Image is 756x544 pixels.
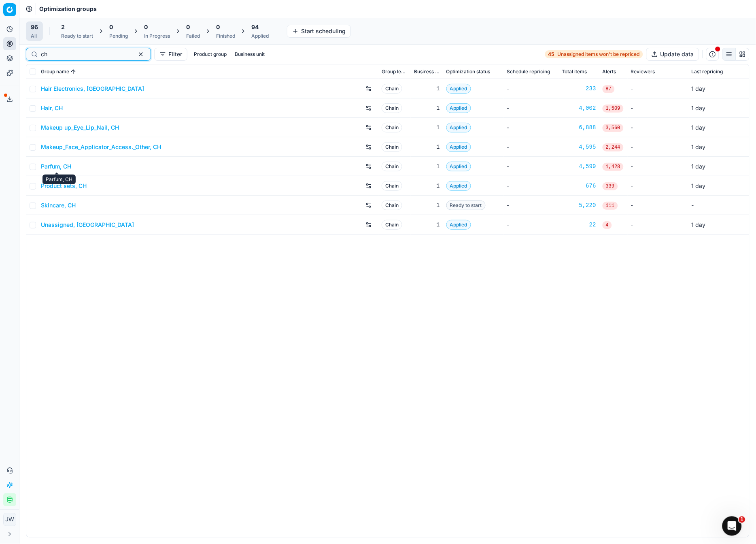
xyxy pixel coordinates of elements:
[41,124,119,132] a: Makeup up_Eye_Lip_Nail, CH
[41,50,130,58] input: Search
[603,182,618,190] span: 339
[692,124,706,131] span: 1 day
[144,23,148,31] span: 0
[3,513,16,526] button: JW
[504,118,559,137] td: -
[216,23,220,31] span: 0
[39,5,97,13] span: Optimization groups
[446,84,471,94] span: Applied
[562,162,596,171] a: 4,599
[414,68,440,75] span: Business unit
[628,137,688,157] td: -
[692,85,706,92] span: 1 day
[414,85,440,93] div: 1
[382,103,402,113] span: Chain
[562,182,596,190] a: 676
[628,157,688,176] td: -
[69,68,77,76] button: Sorted by Group name ascending
[603,85,615,93] span: 87
[688,196,749,215] td: -
[414,104,440,112] div: 1
[382,181,402,191] span: Chain
[41,68,69,75] span: Group name
[251,23,259,31] span: 94
[109,33,128,39] div: Pending
[446,123,471,132] span: Applied
[109,23,113,31] span: 0
[562,124,596,132] a: 6,888
[562,201,596,209] a: 5,220
[191,49,230,59] button: Product group
[558,51,640,58] span: Unassigned items won't be repriced
[603,143,624,151] span: 2,244
[504,157,559,176] td: -
[504,137,559,157] td: -
[41,221,134,229] a: Unassigned, [GEOGRAPHIC_DATA]
[504,98,559,118] td: -
[382,162,402,171] span: Chain
[414,182,440,190] div: 1
[628,118,688,137] td: -
[382,123,402,132] span: Chain
[504,79,559,98] td: -
[692,163,706,170] span: 1 day
[414,162,440,171] div: 1
[603,68,616,75] span: Alerts
[739,516,745,523] span: 1
[446,201,486,210] span: Ready to start
[692,221,706,228] span: 1 day
[692,182,706,189] span: 1 day
[628,215,688,235] td: -
[186,23,190,31] span: 0
[287,25,351,38] button: Start scheduling
[186,33,200,39] div: Failed
[61,23,65,31] span: 2
[154,48,187,61] button: Filter
[251,33,269,39] div: Applied
[41,162,71,171] a: Parfum, CH
[628,176,688,196] td: -
[382,142,402,152] span: Chain
[562,85,596,93] a: 233
[628,196,688,215] td: -
[231,49,268,59] button: Business unit
[382,201,402,210] span: Chain
[382,220,402,230] span: Chain
[31,33,38,39] div: All
[41,201,76,209] a: Skincare, CH
[31,23,38,31] span: 96
[692,105,706,111] span: 1 day
[414,201,440,209] div: 1
[39,5,97,13] nav: breadcrumb
[41,104,63,112] a: Hair, CH
[216,33,235,39] div: Finished
[562,143,596,151] a: 4,595
[41,143,161,151] a: Makeup_Face_Applicator_Access._Other, CH
[414,124,440,132] div: 1
[4,514,16,526] span: JW
[414,143,440,151] div: 1
[507,68,550,75] span: Schedule repricing
[562,68,587,75] span: Total items
[646,48,699,61] button: Update data
[628,98,688,118] td: -
[548,51,554,58] strong: 45
[446,68,491,75] span: Optimization status
[603,105,624,113] span: 1,509
[42,175,76,184] div: Parfum, CH
[446,142,471,152] span: Applied
[504,176,559,196] td: -
[446,103,471,113] span: Applied
[692,143,706,150] span: 1 day
[562,104,596,112] a: 4,002
[504,215,559,235] td: -
[61,33,93,39] div: Ready to start
[382,84,402,94] span: Chain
